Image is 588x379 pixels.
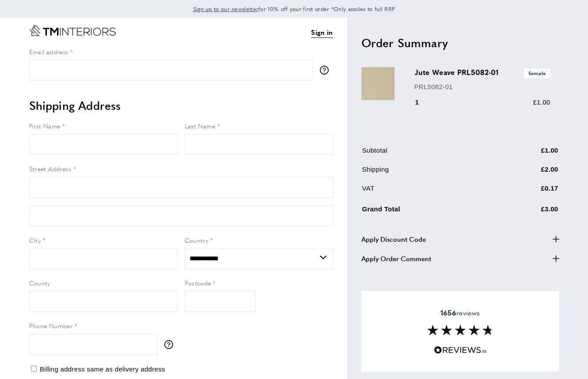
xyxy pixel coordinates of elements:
span: for 10% off your first order *Only applies to full RRP [193,5,395,13]
td: £1.00 [497,145,558,162]
a: Sign up to our newsletter [193,4,259,13]
span: Sign up to our newsletter [193,5,259,13]
span: Sample [524,68,550,78]
h2: Shipping Address [29,98,333,113]
strong: 1656 [440,308,456,318]
span: County [29,278,50,287]
div: 1 [414,97,432,108]
td: VAT [362,183,497,200]
p: PRL5082-01 [414,82,550,92]
span: First Name [29,121,61,130]
img: Reviews.io 5 stars [434,346,487,354]
span: Apply Discount Code [361,234,426,244]
span: Last Name [185,121,216,130]
span: Apply Order Comment [361,253,431,264]
button: More information [164,340,178,349]
td: Shipping [362,164,497,181]
span: Street Address [29,164,72,173]
td: £3.00 [497,202,558,221]
td: Subtotal [362,145,497,162]
button: More information [320,66,333,75]
h3: Jute Weave PRL5082-01 [414,67,550,78]
td: £0.17 [497,183,558,200]
img: Reviews section [427,325,493,335]
span: Country [185,236,209,244]
span: Postcode [185,278,211,287]
span: Phone Number [29,321,73,330]
span: Email address [29,47,68,56]
td: Grand Total [362,202,497,221]
td: £2.00 [497,164,558,181]
img: Jute Weave PRL5082-01 [361,67,395,100]
span: £1.00 [533,98,550,106]
span: City [29,236,41,244]
input: Billing address same as delivery address [31,366,37,371]
span: Billing address same as delivery address [40,365,165,373]
span: reviews [440,308,480,317]
a: Sign in [311,27,333,38]
h2: Order Summary [361,35,559,51]
a: Go to Home page [29,25,116,36]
